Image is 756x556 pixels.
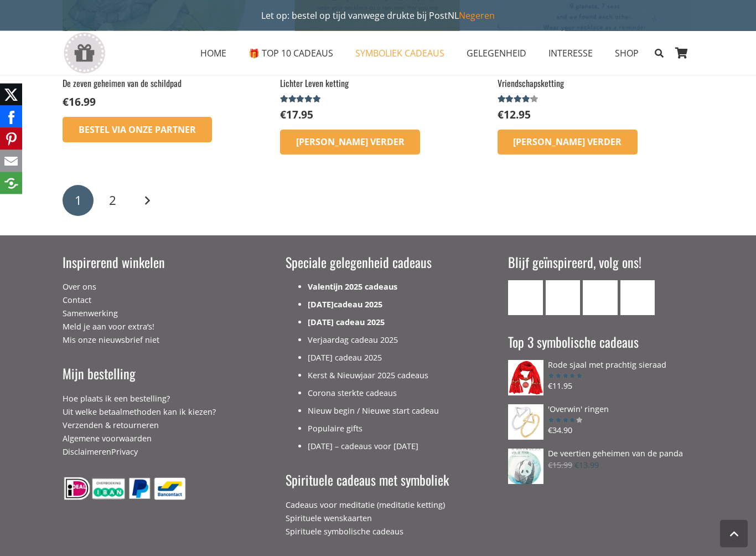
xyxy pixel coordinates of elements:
[548,360,666,370] span: Rode sjaal met prachtig sieraad
[548,417,575,424] span: Gewaardeerd uit 5
[63,434,152,444] a: Algemene voorwaarden
[280,95,321,104] span: Gewaardeerd uit 5
[508,281,543,316] a: E-mail
[63,308,118,319] a: Samenwerking
[132,186,163,217] a: Volgende
[63,295,91,306] a: Contact
[75,192,82,209] span: 1
[63,447,102,457] a: Disclaimer
[63,394,170,404] a: Hoe plaats ik een bestelling?
[308,424,363,434] a: Populaire gifts
[548,417,582,424] div: Gewaardeerd 4.00 uit 5
[344,39,455,67] a: SYMBOLIEK CADEAUSSYMBOLIEK CADEAUS Menu
[548,425,552,436] span: €
[308,406,439,416] a: Nieuw begin / Nieuwe start cadeau
[286,254,471,272] h3: Speciale gelegenheid cadeaus
[63,407,216,418] a: Uit welke betaalmethoden kan ik kiezen?
[546,281,581,316] a: Facebook
[615,47,639,59] span: SHOP
[498,78,693,90] h2: Vriendschapsketting
[574,460,579,471] span: €
[508,405,543,440] img: Symbolisch spiritueel kado: Pieken & Dalen ringen
[508,449,693,459] a: De veertien geheimen van de panda
[720,520,748,548] a: Terug naar top
[583,281,618,316] a: Instagram
[286,527,403,537] a: Spirituele symbolische cadeaus
[63,477,187,502] img: betaalmethoden
[308,300,334,310] a: [DATE]
[308,441,418,452] a: [DATE] – cadeaus voor [DATE]
[63,186,94,217] span: Pagina 1
[97,186,128,217] a: Pagina 2
[63,33,106,74] a: gift-box-icon-grey-inspirerendwinkelen
[498,95,540,104] div: Gewaardeerd 4.00 uit 5
[498,107,504,122] span: €
[574,460,599,471] bdi: 13.99
[63,117,212,143] a: Bestel via onze Partner
[548,381,572,392] bdi: 11.95
[459,9,495,22] a: Negeren
[280,107,286,122] span: €
[308,335,398,346] a: Verjaardag cadeau 2025
[604,39,650,67] a: SHOPSHOP Menu
[280,107,313,122] bdi: 17.95
[308,282,397,292] a: Valentijn 2025 cadeaus
[280,95,323,104] div: Gewaardeerd 4.83 uit 5
[248,47,333,59] span: 🎁 TOP 10 CADEAUS
[355,47,444,59] span: SYMBOLIEK CADEAUS
[286,513,372,524] a: Spirituele wenskaarten
[63,365,248,384] h3: Mijn bestelling
[308,370,428,381] a: Kerst & Nieuwjaar 2025 cadeaus
[286,500,445,511] a: Cadeaus voor meditatie (meditatie ketting)
[548,460,572,471] bdi: 15.99
[189,39,237,67] a: HOMEHOME Menu
[548,47,593,59] span: INTERESSE
[548,425,572,436] bdi: 34.90
[286,471,471,490] h3: Spirituele cadeaus met symboliek
[63,322,154,332] a: Meld je aan voor extra’s!
[508,254,693,272] h3: Blijf geïnspireerd, volg ons!
[498,107,531,122] bdi: 12.95
[63,393,248,459] div: en
[308,317,385,328] a: [DATE] cadeau 2025
[111,447,138,457] a: Privacy
[467,47,526,59] span: GELEGENHEID
[63,95,69,110] span: €
[548,381,552,392] span: €
[669,31,693,75] a: Winkelwagen
[280,130,421,156] a: Lees meer over “Lichter Leven ketting”
[308,388,397,399] a: Corona sterkte cadeaus
[548,404,609,415] span: 'Overwin' ringen
[63,335,159,346] a: Mis onze nieuwsbrief niet
[537,39,604,67] a: INTERESSEINTERESSE Menu
[200,47,226,59] span: HOME
[548,460,552,471] span: €
[109,192,116,209] span: 2
[508,333,693,352] h3: Top 3 symbolische cadeaus
[548,373,582,380] div: Gewaardeerd 5.00 uit 5
[498,95,531,104] span: Gewaardeerd uit 5
[63,183,693,218] nav: Berichten paginering
[308,353,382,363] a: [DATE] cadeau 2025
[498,130,638,156] a: Lees meer over “Vriendschapsketting”
[548,449,683,459] span: De veertien geheimen van de panda
[237,39,344,67] a: 🎁 TOP 10 CADEAUS🎁 TOP 10 CADEAUS Menu
[280,78,476,90] h2: Lichter Leven ketting
[650,39,669,67] a: Zoeken
[508,361,693,370] a: Rode sjaal met prachtig sieraad
[63,254,248,272] h3: Inspirerend winkelen
[63,282,96,292] a: Over ons
[63,420,159,431] a: Verzenden & retourneren
[548,373,582,380] span: Gewaardeerd uit 5
[455,39,537,67] a: GELEGENHEIDGELEGENHEID Menu
[508,449,543,485] img: Boek cadeau tip - de 14 geheimen van de Panda voor geluk en persoonlijke ontwikkeling
[508,405,693,414] a: 'Overwin' ringen
[63,95,96,110] bdi: 16.99
[620,281,655,316] a: Pinterest
[63,78,258,90] h2: De zeven geheimen van de schildpad
[334,300,382,310] a: cadeau 2025
[508,361,543,396] img: Rode trendy sjaal kopen met prachtig sieraad - kijk op inspirerendwinkelen.nl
